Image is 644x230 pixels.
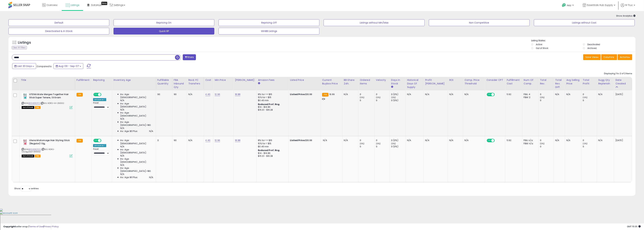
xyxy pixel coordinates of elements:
[120,173,124,176] span: N/A
[290,78,319,82] div: Listed Price
[120,99,124,102] span: N/A
[559,1,577,11] a: Help
[157,139,170,142] div: 0
[157,78,171,85] div: Fulfillable Quantity
[120,145,124,148] span: N/A
[17,64,32,68] span: Last 30 Days
[618,54,632,60] button: Actions
[566,78,580,85] div: Avg Selling Price
[215,139,220,142] a: 12.96
[219,19,319,26] button: Repricing Off
[536,43,542,46] label: Active
[376,145,390,148] div: 0
[534,19,635,26] button: Listings without Cost
[120,108,124,111] span: N/A
[22,139,72,157] div: ASIN:
[487,139,491,142] span: ON
[22,93,28,100] img: 41wTHKfWUjL._SL40_.jpg
[360,96,364,99] small: (0%)
[8,19,109,26] button: Default
[531,39,636,42] p: Listing States:
[583,142,588,145] small: (0%)
[258,152,286,155] div: $14 - $14.86
[391,85,393,88] small: Days In Stock.
[258,106,286,109] div: $14 - $14.86
[524,93,536,96] div: FBA: 4
[91,3,102,7] span: DataHub
[183,54,196,60] button: Filters
[120,176,138,179] span: Inv. Age 181 Plus:
[258,82,260,85] small: Amazon Fees.
[583,54,601,60] button: Save View
[101,93,106,96] span: OFF
[540,142,545,145] small: (0%)
[120,154,124,157] span: N/A
[8,28,109,34] button: Deactivated & In Stock
[621,3,635,11] a: Hi Truc
[524,96,536,99] div: FBM: 2
[536,47,548,50] label: Out of Stock
[59,64,79,68] span: Aug-09 - Sep-07
[235,78,255,82] div: [PERSON_NAME]
[258,99,286,102] div: $0.40 min
[290,93,318,96] div: $18.88
[376,142,381,145] small: (0%)
[425,139,445,142] div: N/A
[615,139,629,142] div: [DATE]
[94,93,98,96] span: ON
[566,93,579,96] div: N/A
[77,139,83,143] small: FBA
[174,139,184,142] div: 90
[188,139,201,142] div: N/A
[555,93,562,96] div: N/A
[54,63,83,69] button: Aug-09 - Sep-07
[21,78,74,82] div: Title
[93,148,109,156] div: Preset:
[360,139,374,142] div: 0
[425,78,446,85] div: Profit [PERSON_NAME]
[494,93,500,96] span: OFF
[120,127,124,130] span: N/A
[258,155,286,158] div: $15.01 - $16.28
[149,176,153,179] span: N/A
[449,78,462,82] div: ROI
[615,78,631,85] div: Date Created
[101,2,107,5] div: Tooltip anchor
[360,93,374,96] div: 0
[391,142,396,145] small: (0%)
[425,93,445,96] div: N/A
[174,78,185,89] div: FBA inbound Qty
[120,121,153,127] span: Inv. Age [DEMOGRAPHIC_DATA]-180:
[449,93,460,96] div: N/A
[29,139,70,146] b: Utena Matomage Hair Styling Stick (Regular) 13g,
[603,55,614,59] span: Columns
[598,139,612,142] div: N/A
[113,28,214,34] button: Quick RP
[524,139,536,142] div: FBA: n/a
[540,99,554,102] div: 0
[22,155,34,157] span: All listings that are currently out of stock and unavailable for purchase on Amazon
[14,187,39,190] span: Show: entries
[583,139,597,142] div: 0
[258,109,286,111] div: $15.01 - $16.28
[583,99,597,102] div: 0
[583,78,596,85] div: Total Profit
[391,139,406,142] div: 0 (0%)
[258,78,287,82] div: Amazon Fees
[35,106,41,109] span: FBA
[258,96,286,99] div: 15% for > $15
[540,93,554,96] div: 0
[113,19,214,26] button: Repricing On
[290,93,305,96] b: Listed Price:
[376,93,390,96] div: 0
[71,3,79,7] span: Listings
[219,28,319,34] button: WinBB Listings
[407,139,421,142] div: N/A
[46,3,57,7] span: Overview
[324,19,424,26] button: Listings without Min/Max
[22,148,55,153] span: | SKU: KORS-4.4(regular)-251002
[37,65,52,68] span: Compared to:
[391,145,406,148] div: 0 (0%)
[22,106,34,109] span: All listings that are currently out of stock and unavailable for purchase on Amazon
[149,130,153,133] span: N/A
